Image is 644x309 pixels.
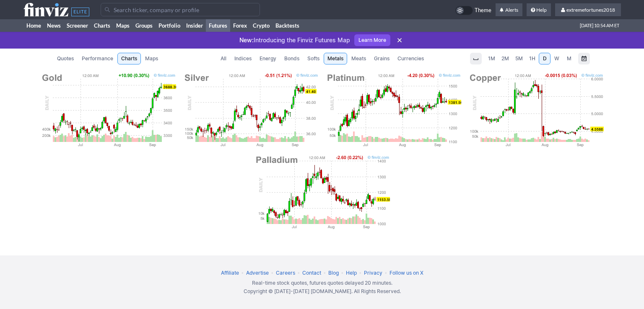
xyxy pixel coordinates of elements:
[183,19,206,32] a: Insider
[526,53,538,64] a: 1H
[351,54,366,63] span: Meats
[374,54,390,63] span: Grains
[529,55,535,62] span: 1H
[230,19,250,32] a: Forex
[325,72,461,148] img: Platinum Chart Daily
[121,54,137,63] span: Charts
[527,3,551,17] a: Help
[260,54,276,63] span: Energy
[250,19,273,32] a: Crypto
[485,53,498,64] a: 1M
[256,53,280,64] a: Energy
[156,19,183,32] a: Portfolio
[322,270,327,276] span: •
[501,55,509,62] span: 2M
[113,19,132,32] a: Maps
[346,270,357,276] a: Help
[270,270,275,276] span: •
[239,36,254,44] span: New:
[78,53,117,64] a: Performance
[554,55,559,62] span: W
[543,55,547,62] span: D
[499,53,512,64] a: 2M
[566,7,615,13] span: extremefortunes2018
[254,154,390,230] img: Palladium Chart Daily
[302,270,321,276] a: Contact
[384,270,388,276] span: •
[354,34,390,46] a: Learn More
[44,19,64,32] a: News
[340,270,345,276] span: •
[515,55,523,62] span: 5M
[364,270,382,276] a: Privacy
[276,270,295,276] a: Careers
[539,53,551,64] a: D
[358,270,363,276] span: •
[221,54,226,63] span: All
[57,54,74,63] span: Quotes
[64,19,91,32] a: Screener
[512,53,526,64] a: 5M
[496,3,522,17] a: Alerts
[551,53,563,64] a: W
[101,3,260,16] input: Search
[468,72,604,148] img: Copper Chart Daily
[475,6,491,15] span: Theme
[231,53,255,64] a: Indices
[455,6,491,15] a: Theme
[246,270,269,276] a: Advertise
[183,72,319,148] img: Silver Chart Daily
[390,270,423,276] a: Follow us on X
[53,53,78,64] a: Quotes
[296,270,301,276] span: •
[397,54,424,63] span: Currencies
[328,270,339,276] a: Blog
[307,54,319,63] span: Softs
[304,53,323,64] a: Softs
[239,36,350,44] p: Introducing the Finviz Futures Map
[40,72,176,148] img: Gold Chart Daily
[488,55,495,62] span: 1M
[470,53,482,64] button: Interval
[324,53,347,64] a: Metals
[117,53,141,64] a: Charts
[145,54,158,63] span: Maps
[555,3,621,17] a: extremefortunes2018
[141,53,162,64] a: Maps
[580,19,619,32] span: [DATE] 10:54 AM ET
[394,53,428,64] a: Currencies
[280,53,303,64] a: Bonds
[221,270,239,276] a: Affiliate
[234,54,252,63] span: Indices
[284,54,299,63] span: Bonds
[273,19,302,32] a: Backtests
[132,19,156,32] a: Groups
[578,53,590,64] button: Range
[217,53,230,64] a: All
[327,54,343,63] span: Metals
[567,55,571,62] span: M
[23,19,44,32] a: Home
[206,19,230,32] a: Futures
[370,53,393,64] a: Grains
[563,53,575,64] a: M
[348,53,370,64] a: Meats
[82,54,113,63] span: Performance
[240,270,245,276] span: •
[91,19,113,32] a: Charts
